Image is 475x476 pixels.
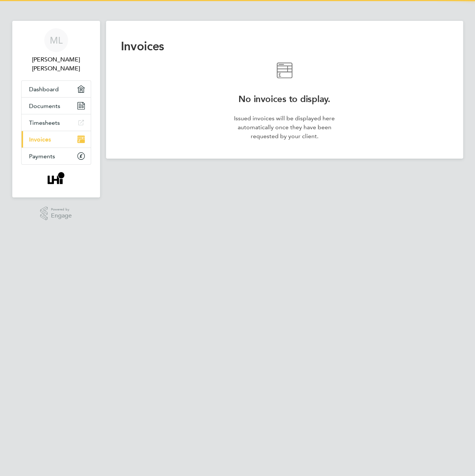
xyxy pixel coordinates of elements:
a: Powered byEngage [40,206,72,220]
a: Documents [22,98,91,114]
span: Engage [51,213,72,219]
a: Invoices [22,131,91,147]
a: ML[PERSON_NAME] [PERSON_NAME] [21,28,91,73]
h2: Invoices [121,39,448,54]
span: Powered by [51,206,72,213]
nav: Main navigation [12,21,100,197]
img: wearelhi-logo-retina.png [48,172,64,184]
span: Invoices [29,136,51,143]
span: ML [50,35,62,45]
a: Dashboard [22,81,91,97]
p: Issued invoices will be displayed here automatically once they have been requested by your client. [231,114,338,141]
a: Payments [22,148,91,164]
span: Documents [29,102,60,110]
a: Go to home page [21,172,91,184]
h2: No invoices to display. [231,93,338,105]
a: Timesheets [22,114,91,131]
span: Dashboard [29,86,59,93]
span: Timesheets [29,119,60,126]
span: Maria Esther Leon Gomez [21,55,91,73]
span: Payments [29,153,55,160]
